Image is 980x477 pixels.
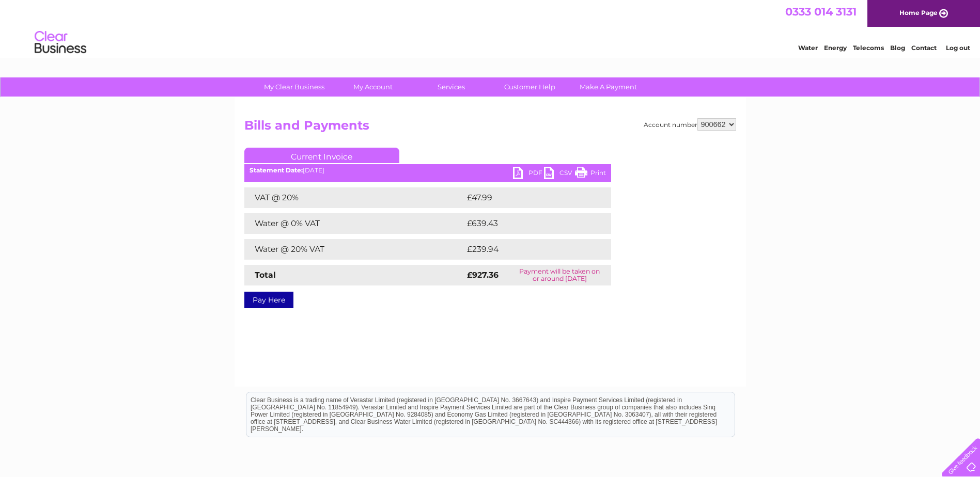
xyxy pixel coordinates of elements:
[255,270,276,280] strong: Total
[785,5,857,18] a: 0333 014 3131
[464,213,593,234] td: £639.43
[824,44,847,52] a: Energy
[464,187,590,208] td: £47.99
[409,77,494,97] a: Services
[946,44,970,52] a: Log out
[644,118,736,131] div: Account number
[513,167,544,182] a: PDF
[566,77,651,97] a: Make A Payment
[34,27,87,58] img: logo.png
[244,187,464,208] td: VAT @ 20%
[252,77,337,97] a: My Clear Business
[575,167,606,182] a: Print
[244,239,464,260] td: Water @ 20% VAT
[244,148,399,163] a: Current Invoice
[544,167,575,182] a: CSV
[244,213,464,234] td: Water @ 0% VAT
[853,44,884,52] a: Telecoms
[890,44,905,52] a: Blog
[244,292,293,308] a: Pay Here
[798,44,818,52] a: Water
[467,270,499,280] strong: £927.36
[487,77,572,97] a: Customer Help
[330,77,415,97] a: My Account
[508,265,611,285] td: Payment will be taken on or around [DATE]
[246,6,735,50] div: Clear Business is a trading name of Verastar Limited (registered in [GEOGRAPHIC_DATA] No. 3667643...
[250,166,303,174] b: Statement Date:
[911,44,937,52] a: Contact
[464,239,593,260] td: £239.94
[244,167,611,174] div: [DATE]
[244,118,736,138] h2: Bills and Payments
